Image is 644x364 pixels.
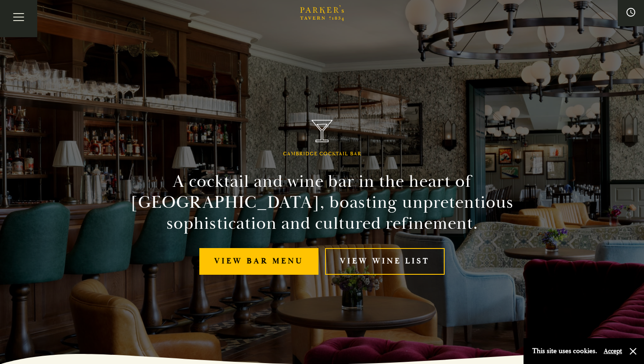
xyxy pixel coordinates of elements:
img: Parker's Tavern Brasserie Cambridge [311,120,333,142]
button: Accept [604,347,622,355]
a: View Wine List [325,248,445,275]
button: Close and accept [629,347,637,356]
h2: A cocktail and wine bar in the heart of [GEOGRAPHIC_DATA], boasting unpretentious sophistication ... [122,171,522,234]
h1: Cambridge Cocktail Bar [283,151,361,157]
p: This site uses cookies. [532,345,597,357]
a: View bar menu [199,248,318,275]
